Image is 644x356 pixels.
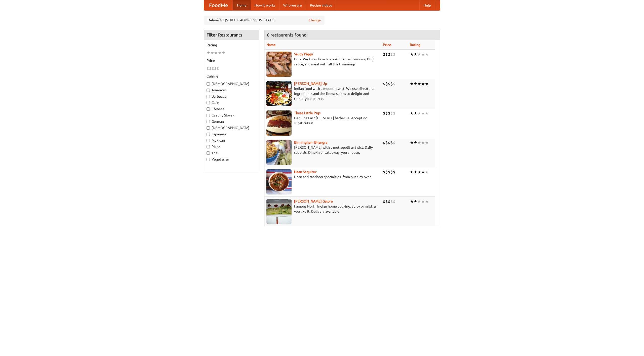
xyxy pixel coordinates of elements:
[417,140,421,145] li: ★
[207,88,256,93] label: American
[214,50,218,56] li: ★
[414,169,417,175] li: ★
[414,52,417,57] li: ★
[207,82,210,86] input: [DEMOGRAPHIC_DATA]
[383,43,391,47] a: Price
[214,66,217,71] li: $
[385,199,388,204] li: $
[209,66,212,71] li: $
[207,66,209,71] li: $
[207,114,210,117] input: Czech / Slovak
[410,110,414,116] li: ★
[385,140,388,145] li: $
[207,113,256,118] label: Czech / Slovak
[393,52,395,57] li: $
[207,133,210,136] input: Japanese
[390,52,393,57] li: $
[393,199,395,204] li: $
[425,169,429,175] li: ★
[421,81,425,87] li: ★
[425,52,429,57] li: ★
[279,0,306,10] a: Who we are
[222,50,225,56] li: ★
[421,199,425,204] li: ★
[417,199,421,204] li: ★
[217,66,219,71] li: $
[212,66,214,71] li: $
[207,138,256,143] label: Mexican
[388,110,390,116] li: $
[390,199,393,204] li: $
[390,140,393,145] li: $
[207,158,210,161] input: Vegetarian
[266,110,292,136] img: littlepigs.jpg
[294,140,327,144] a: Birmingham Bhangra
[414,199,417,204] li: ★
[207,95,210,98] input: Barbecue
[388,140,390,145] li: $
[294,170,316,174] a: Naan Sequitur
[309,18,321,23] a: Change
[390,169,393,175] li: $
[417,110,421,116] li: ★
[266,204,379,214] p: Famous North Indian home cooking. Spicy or mild, as you like it. Delivery available.
[294,199,333,203] a: [PERSON_NAME] Galore
[393,169,395,175] li: $
[417,81,421,87] li: ★
[210,50,214,56] li: ★
[385,52,388,57] li: $
[267,32,308,37] ng-pluralize: 6 restaurants found!
[393,81,395,87] li: $
[207,43,256,48] h5: Rating
[385,110,388,116] li: $
[414,81,417,87] li: ★
[425,110,429,116] li: ★
[414,110,417,116] li: ★
[207,94,256,99] label: Barbecue
[266,86,379,101] p: Indian food with a modern twist. We use all-natural ingredients and the finest spices to delight ...
[207,125,256,130] label: [DEMOGRAPHIC_DATA]
[266,140,292,165] img: bhangra.jpg
[207,151,210,155] input: Thai
[390,110,393,116] li: $
[207,120,210,123] input: German
[383,169,385,175] li: $
[204,30,259,40] h4: Filter Restaurants
[383,81,385,87] li: $
[306,0,336,10] a: Recipe videos
[266,115,379,126] p: Genuine East [US_STATE] barbecue. Accept no substitutes!
[204,16,325,25] div: Deliver to: [STREET_ADDRESS][US_STATE]
[410,52,414,57] li: ★
[207,81,256,86] label: [DEMOGRAPHIC_DATA]
[294,82,327,86] a: [PERSON_NAME] Up
[425,140,429,145] li: ★
[410,140,414,145] li: ★
[207,106,256,111] label: Chinese
[421,110,425,116] li: ★
[388,199,390,204] li: $
[266,169,292,194] img: naansequitur.jpg
[385,81,388,87] li: $
[294,52,313,56] a: Saucy Piggy
[421,169,425,175] li: ★
[207,139,210,142] input: Mexican
[266,174,379,179] p: Naan and tandoori specialties, from our clay oven.
[425,81,429,87] li: ★
[383,52,385,57] li: $
[218,50,222,56] li: ★
[410,199,414,204] li: ★
[207,58,256,63] h5: Price
[383,140,385,145] li: $
[266,52,292,77] img: saucy.jpg
[233,0,251,10] a: Home
[410,169,414,175] li: ★
[207,119,256,124] label: German
[251,0,279,10] a: How it works
[425,199,429,204] li: ★
[266,43,276,47] a: Name
[383,110,385,116] li: $
[385,169,388,175] li: $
